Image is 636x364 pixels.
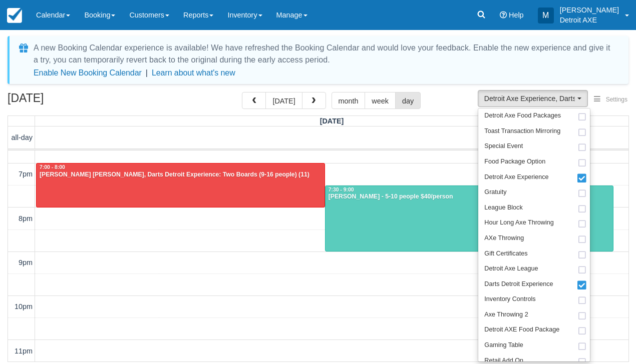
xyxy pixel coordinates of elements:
span: | [146,68,148,77]
span: 7pm [19,170,33,178]
span: 7:00 - 8:00 [40,164,65,170]
p: Detroit AXE [560,15,619,25]
button: Detroit Axe Experience, Darts Detroit Experience [478,90,588,107]
button: Settings [588,92,633,107]
button: week [365,92,396,109]
span: Gratuity [484,188,506,197]
span: Food Package Option [484,157,545,166]
span: Toast Transaction Mirroring [484,127,560,136]
span: 7:30 - 9:00 [329,187,354,192]
span: Hour Long Axe Throwing [484,218,553,227]
div: M [538,7,554,23]
span: Detroit Axe Food Packages [484,111,561,120]
span: Axe Throwing 2 [484,310,528,319]
span: Gift Certificates [484,249,527,258]
span: Gaming Table [484,341,523,350]
span: Settings [606,96,627,103]
a: 7:00 - 8:00[PERSON_NAME] [PERSON_NAME], Darts Detroit Experience: Two Boards (9-16 people) (11) [36,163,325,207]
div: [PERSON_NAME] - 5-10 people $40/person [328,193,611,201]
span: Detroit Axe League [484,264,538,273]
span: League Block [484,203,522,212]
div: A new Booking Calendar experience is available! We have refreshed the Booking Calendar and would ... [34,42,616,66]
button: Enable New Booking Calendar [34,68,142,78]
a: Learn about what's new [152,68,235,77]
span: Help [509,11,524,19]
p: [PERSON_NAME] [560,5,619,15]
button: day [395,92,421,109]
span: Detroit Axe Experience, Darts Detroit Experience [484,93,575,103]
span: Darts Detroit Experience [484,280,553,289]
span: Inventory Controls [484,295,535,304]
img: checkfront-main-nav-mini-logo.png [7,8,22,23]
span: 10pm [15,302,33,310]
span: Special Event [484,142,523,151]
span: 11pm [15,347,33,355]
span: 8pm [19,214,33,222]
h2: [DATE] [8,92,134,110]
button: [DATE] [265,92,302,109]
span: AXe Throwing [484,234,524,243]
i: Help [500,11,507,18]
a: 7:30 - 9:00[PERSON_NAME] - 5-10 people $40/person [325,185,614,252]
div: [PERSON_NAME] [PERSON_NAME], Darts Detroit Experience: Two Boards (9-16 people) (11) [39,171,322,179]
span: 9pm [19,258,33,266]
span: Detroit AXE Food Package [484,325,559,334]
span: Detroit Axe Experience [484,173,548,182]
button: month [332,92,366,109]
span: all-day [12,133,33,141]
span: [DATE] [320,117,344,125]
